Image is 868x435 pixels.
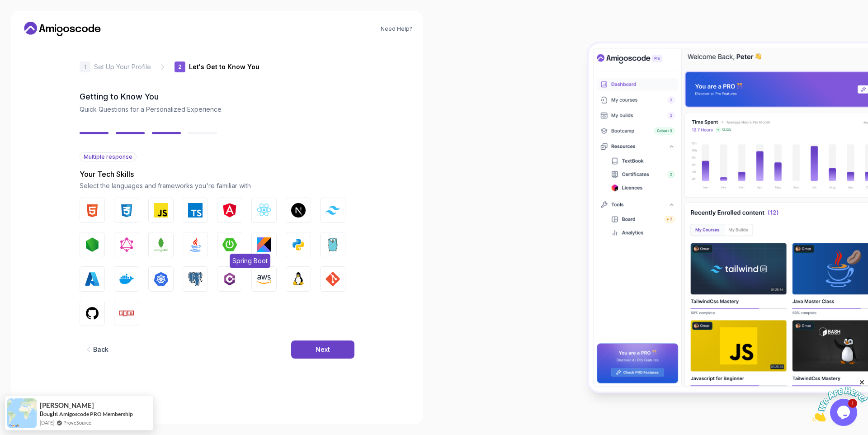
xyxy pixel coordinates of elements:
img: Azure [85,272,99,286]
img: GIT [325,272,340,286]
button: Npm [114,301,139,326]
img: Node.js [85,237,99,252]
button: Go [320,232,345,257]
button: TypeScript [183,198,208,223]
button: Docker [114,266,139,292]
button: MongoDB [148,232,174,257]
button: Angular [217,198,242,223]
button: CSS [114,198,139,223]
img: TypeScript [188,203,203,217]
button: Spring BootSpring Boot [217,232,242,257]
img: C# [222,272,237,286]
button: Next.js [286,198,311,223]
img: MongoDB [154,237,168,252]
img: Kubernetes [154,272,168,286]
button: React.js [251,198,277,223]
img: Java [188,237,203,252]
img: Angular [222,203,237,217]
img: Go [325,237,340,252]
p: Your Tech Skills [80,169,354,180]
div: Next [316,345,330,354]
span: Bought [40,410,58,417]
button: C# [217,266,242,292]
h2: Getting to Know You [80,90,354,103]
a: ProveSource [63,420,91,426]
img: React.js [257,203,271,217]
button: PostgreSQL [183,266,208,292]
button: Linux [286,266,311,292]
span: Spring Boot [230,254,270,268]
button: GraphQL [114,232,139,257]
img: provesource social proof notification image [7,398,37,428]
p: Quick Questions for a Personalized Experience [80,105,354,114]
span: Multiple response [84,153,132,161]
button: Python [286,232,311,257]
p: Set Up Your Profile [94,62,151,71]
button: JavaScript [148,198,174,223]
button: Azure [80,266,105,292]
div: Back [93,345,108,354]
img: HTML [85,203,99,217]
p: Let's Get to Know You [189,62,259,71]
a: Need Help? [381,25,412,33]
img: Kotlin [257,237,271,252]
button: HTML [80,198,105,223]
img: JavaScript [154,203,168,217]
button: GitHub [80,301,105,326]
p: 2 [178,64,182,70]
button: Java [183,232,208,257]
a: Amigoscode PRO Membership [59,411,133,417]
button: AWS [251,266,277,292]
img: Python [291,237,306,252]
img: GraphQL [119,237,134,252]
button: GIT [320,266,345,292]
img: Linux [291,272,306,286]
button: Kubernetes [148,266,174,292]
img: Npm [119,306,134,321]
button: Tailwind CSS [320,198,345,223]
iframe: chat widget [812,378,868,421]
img: Amigoscode Dashboard [589,43,868,392]
button: Node.js [80,232,105,257]
img: Next.js [291,203,306,217]
img: CSS [119,203,134,217]
button: Kotlin [251,232,277,257]
span: [DATE] [40,419,54,426]
a: Home link [22,22,103,36]
p: Select the languages and frameworks you're familiar with [80,181,354,190]
button: Next [291,340,354,359]
button: Back [80,340,113,359]
p: 1 [84,64,86,70]
img: AWS [257,272,271,286]
img: Tailwind CSS [325,206,340,214]
span: [PERSON_NAME] [40,402,94,409]
img: Docker [119,272,134,286]
img: PostgreSQL [188,272,203,286]
img: Spring Boot [222,237,237,252]
img: GitHub [85,306,99,321]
